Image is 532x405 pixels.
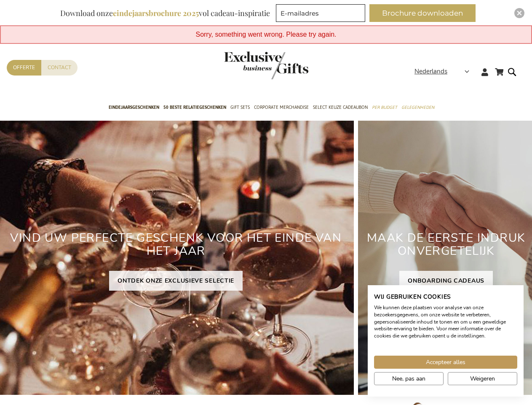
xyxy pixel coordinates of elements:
span: Nederlands [414,67,447,76]
span: Nee, pas aan [392,374,425,383]
span: Select Keuze Cadeaubon [313,103,368,112]
img: Exclusive Business gifts logo [224,51,308,79]
span: Corporate Merchandise [254,103,309,112]
span: Accepteer alles [426,358,465,367]
span: Sorry, something went wrong. Please try again. [195,31,336,38]
div: Nederlands [414,67,475,76]
a: Contact [41,60,78,76]
button: Brochure downloaden [369,4,476,22]
div: Download onze vol cadeau-inspiratie [56,4,274,22]
span: Weigeren [470,374,495,383]
img: Close [517,11,522,16]
a: Offerte [7,60,41,76]
button: Accepteer alle cookies [374,356,517,369]
div: Close [514,8,524,18]
button: Alle cookies weigeren [448,372,517,385]
input: E-mailadres [276,4,365,22]
a: ONBOARDING CADEAUS [399,271,493,291]
b: eindejaarsbrochure 2025 [113,8,199,18]
span: Eindejaarsgeschenken [109,103,159,112]
a: store logo [224,51,266,79]
span: Per Budget [372,103,397,112]
span: Gelegenheden [401,103,434,112]
span: 50 beste relatiegeschenken [163,103,226,112]
p: We kunnen deze plaatsen voor analyse van onze bezoekersgegevens, om onze website te verbeteren, g... [374,304,517,340]
button: Pas cookie voorkeuren aan [374,372,444,385]
form: marketing offers and promotions [276,4,368,24]
h2: Wij gebruiken cookies [374,293,517,301]
span: Gift Sets [230,103,250,112]
a: ONTDEK ONZE EXCLUSIEVE SELECTIE [109,271,243,291]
